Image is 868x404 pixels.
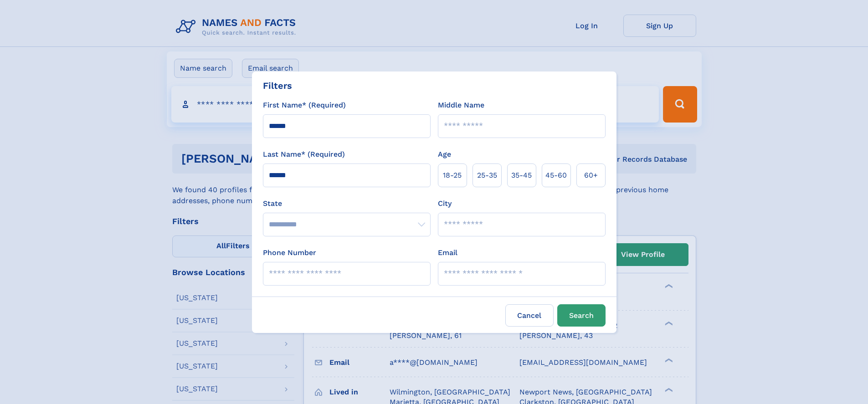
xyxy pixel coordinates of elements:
button: Search [557,304,606,327]
div: Filters [263,79,292,92]
label: Age [438,149,451,160]
label: State [263,198,431,209]
span: 35‑45 [511,170,532,181]
label: City [438,198,452,209]
label: Middle Name [438,100,484,111]
span: 25‑35 [477,170,497,181]
span: 45‑60 [545,170,567,181]
span: 18‑25 [443,170,462,181]
label: Last Name* (Required) [263,149,345,160]
span: 60+ [584,170,598,181]
label: First Name* (Required) [263,100,346,111]
label: Email [438,247,457,258]
label: Phone Number [263,247,316,258]
label: Cancel [505,304,554,327]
